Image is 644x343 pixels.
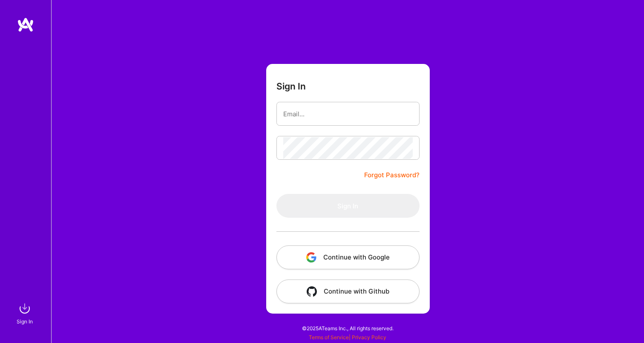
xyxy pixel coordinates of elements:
[276,194,420,218] button: Sign In
[364,170,420,180] a: Forgot Password?
[309,334,386,340] span: |
[276,245,420,269] button: Continue with Google
[18,300,33,326] a: sign inSign In
[307,286,317,297] img: icon
[283,103,413,125] input: Email...
[276,81,306,92] h3: Sign In
[276,280,420,303] button: Continue with Github
[17,317,33,326] div: Sign In
[16,300,33,317] img: sign in
[352,334,386,340] a: Privacy Policy
[306,252,316,262] img: icon
[51,317,644,339] div: © 2025 ATeams Inc., All rights reserved.
[17,17,34,32] img: logo
[309,334,349,340] a: Terms of Service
